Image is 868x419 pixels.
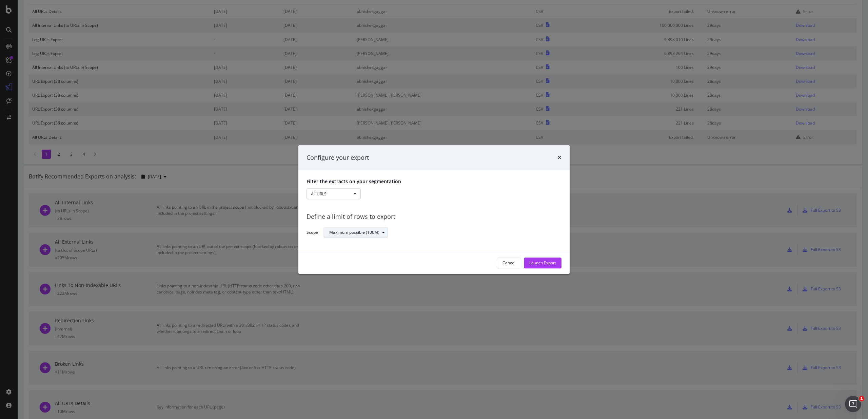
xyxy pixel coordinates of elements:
[845,396,861,412] iframe: Intercom live chat
[307,178,561,185] p: Filter the extracts on your segmentation
[529,260,556,266] div: Launch Export
[323,227,388,238] button: Maximum possible (100M)
[502,260,515,266] div: Cancel
[307,153,369,162] div: Configure your export
[307,229,318,237] label: Scope
[307,213,561,222] div: Define a limit of rows to export
[329,231,379,235] div: Maximum possible (100M)
[497,258,521,268] button: Cancel
[298,145,570,274] div: modal
[859,396,864,401] span: 1
[557,153,561,162] div: times
[307,189,361,199] button: All URLS
[524,258,561,268] button: Launch Export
